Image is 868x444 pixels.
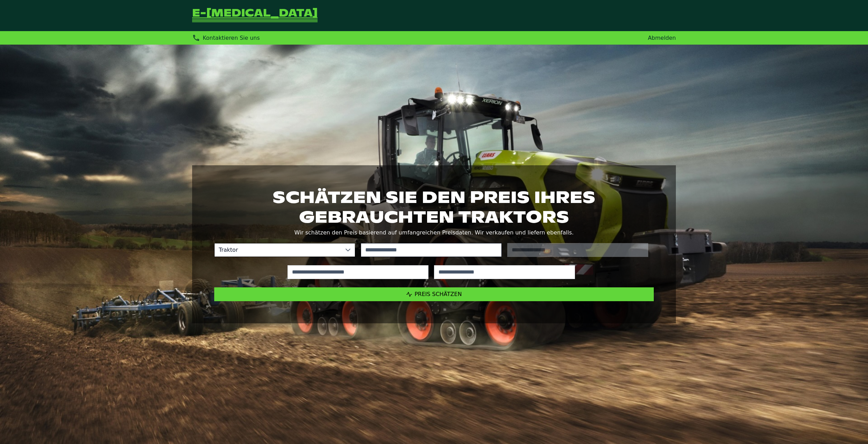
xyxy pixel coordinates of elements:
a: Zurück zur Startseite [192,8,318,23]
h1: Schätzen Sie den Preis Ihres gebrauchten Traktors [214,187,654,226]
p: Wir schätzen den Preis basierend auf umfangreichen Preisdaten. Wir verkaufen und liefern ebenfalls. [214,228,654,238]
span: Traktor [215,243,341,257]
span: Kontaktieren Sie uns [203,35,260,41]
span: Preis schätzen [415,291,462,297]
a: Abmelden [648,35,676,41]
button: Preis schätzen [214,287,654,301]
div: Kontaktieren Sie uns [192,34,260,42]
